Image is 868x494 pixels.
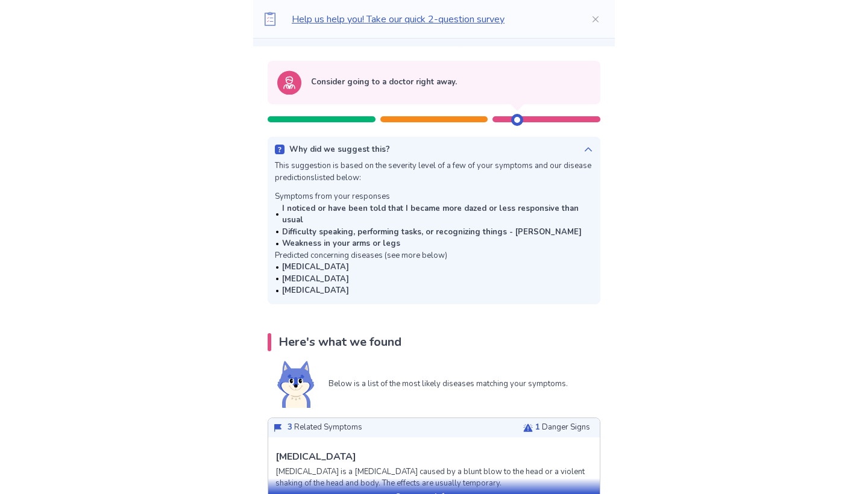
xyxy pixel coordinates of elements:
[282,238,400,249] b: Weakness in your arms or legs
[282,261,349,272] b: [MEDICAL_DATA]
[329,378,568,390] p: Below is a list of the most likely diseases matching your symptoms.
[282,203,579,226] b: I noticed or have been told that I became more dazed or less responsive than usual
[288,422,292,433] span: 3
[535,422,540,433] span: 1
[289,144,390,156] p: Why did we suggest this?
[535,422,590,434] p: Danger Signs
[282,285,349,296] b: [MEDICAL_DATA]
[292,12,571,27] p: Help us help you! Take our quick 2-question survey
[275,191,593,297] div: Symptoms from your responses Predicted concerning diseases (see more below)
[275,449,356,464] p: [MEDICAL_DATA]
[275,466,593,490] p: [MEDICAL_DATA] is a [MEDICAL_DATA] caused by a blunt blow to the head or a violent shaking of the...
[275,160,593,184] p: This suggestion is based on the severity level of a few of your symptoms and our disease predicti...
[311,77,457,89] p: Consider going to a doctor right away.
[288,422,362,434] p: Related Symptoms
[282,227,582,237] b: Difficulty speaking, performing tasks, or recognizing things - [PERSON_NAME]
[277,361,314,408] img: Shiba
[282,274,349,284] b: [MEDICAL_DATA]
[278,333,401,351] p: Here's what we found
